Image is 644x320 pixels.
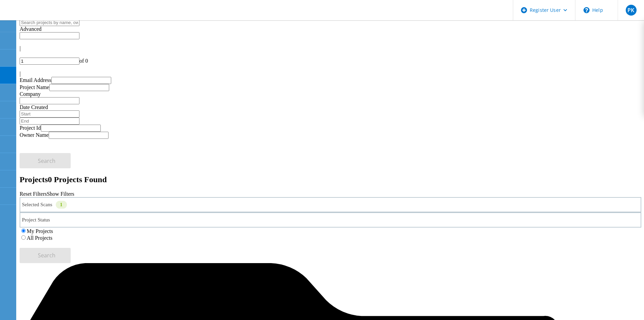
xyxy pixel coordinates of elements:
[20,248,71,263] button: Search
[56,201,67,209] div: 1
[20,45,641,51] div: |
[20,125,41,131] label: Project Id
[48,175,107,184] span: 0 Projects Found
[79,58,88,64] span: of 0
[47,191,74,197] a: Show Filters
[20,71,641,77] div: |
[20,197,641,212] div: Selected Scans
[20,212,641,228] div: Project Status
[20,104,48,110] label: Date Created
[20,118,79,125] input: End
[20,175,48,184] b: Projects
[27,228,53,234] label: My Projects
[20,77,51,83] label: Email Address
[20,132,49,138] label: Owner Name
[627,7,634,13] span: PK
[20,26,42,32] span: Advanced
[20,91,41,97] label: Company
[38,157,55,165] span: Search
[7,13,79,19] a: Live Optics Dashboard
[583,7,590,13] svg: \n
[20,19,79,26] input: Search projects by name, owner, ID, company, etc
[38,252,55,259] span: Search
[27,235,52,241] label: All Projects
[20,110,79,118] input: Start
[20,191,47,197] a: Reset Filters
[20,84,49,90] label: Project Name
[20,153,71,168] button: Search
